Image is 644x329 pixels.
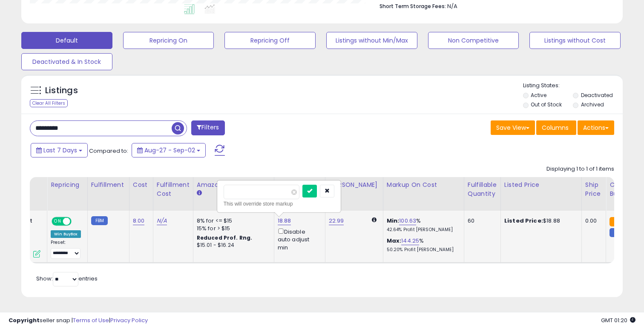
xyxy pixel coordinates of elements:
[133,217,145,225] a: 8.00
[43,146,77,154] span: Last 7 Days
[197,234,253,241] b: Reduced Prof. Rng.
[89,147,128,155] span: Compared to:
[197,225,267,232] div: 15% for > $15
[191,120,224,135] button: Filters
[468,217,494,225] div: 60
[581,101,604,108] label: Archived
[529,32,621,49] button: Listings without Cost
[504,180,578,189] div: Listed Price
[197,180,270,189] div: Amazon Fees
[197,217,267,225] div: 8% for <= $15
[36,275,98,283] span: Show: entries
[447,2,457,10] span: N/A
[197,189,202,197] small: Amazon Fees.
[157,180,190,198] div: Fulfillment Cost
[278,227,319,252] div: Disable auto adjust min
[387,237,402,245] b: Max:
[523,82,623,90] p: Listing States:
[578,120,614,135] button: Actions
[504,217,575,225] div: $18.88
[531,101,562,108] label: Out of Stock
[428,32,519,49] button: Non Competitive
[157,217,167,225] a: N/A
[9,316,40,324] strong: Copyright
[504,217,543,225] b: Listed Price:
[531,92,546,99] label: Active
[52,218,63,225] span: ON
[399,217,416,225] a: 100.63
[491,120,535,135] button: Save View
[401,237,419,245] a: 144.25
[601,316,635,324] span: 2025-09-12 01:20 GMT
[21,53,112,70] button: Deactivated & In Stock
[546,165,614,173] div: Displaying 1 to 1 of 1 items
[21,32,112,49] button: Default
[144,146,195,154] span: Aug-27 - Sep-02
[197,242,267,249] div: $15.01 - $16.24
[387,237,457,253] div: %
[45,85,78,97] h5: Listings
[585,217,599,225] div: 0.00
[224,32,316,49] button: Repricing Off
[30,99,68,107] div: Clear All Filters
[51,180,84,189] div: Repricing
[329,217,344,225] a: 22.99
[91,180,126,189] div: Fulfillment
[132,143,206,157] button: Aug-27 - Sep-02
[379,3,446,10] b: Short Term Storage Fees:
[110,316,148,324] a: Privacy Policy
[51,240,81,259] div: Preset:
[31,143,88,157] button: Last 7 Days
[387,227,457,233] p: 42.64% Profit [PERSON_NAME]
[585,180,602,198] div: Ship Price
[329,180,379,189] div: [PERSON_NAME]
[609,228,626,237] small: FBM
[73,316,109,324] a: Terms of Use
[581,92,613,99] label: Deactivated
[383,177,464,211] th: The percentage added to the cost of goods (COGS) that forms the calculator for Min & Max prices.
[542,123,569,132] span: Columns
[91,216,108,225] small: FBM
[326,32,417,49] button: Listings without Min/Max
[70,218,84,225] span: OFF
[536,120,576,135] button: Columns
[387,217,400,225] b: Min:
[51,230,81,238] div: Win BuyBox
[387,180,460,189] div: Markup on Cost
[9,317,148,325] div: seller snap | |
[609,217,625,226] small: FBA
[387,247,457,253] p: 50.20% Profit [PERSON_NAME]
[123,32,214,49] button: Repricing On
[133,180,149,189] div: Cost
[224,200,334,208] div: This will override store markup
[468,180,497,198] div: Fulfillable Quantity
[387,217,457,233] div: %
[278,217,291,225] a: 18.88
